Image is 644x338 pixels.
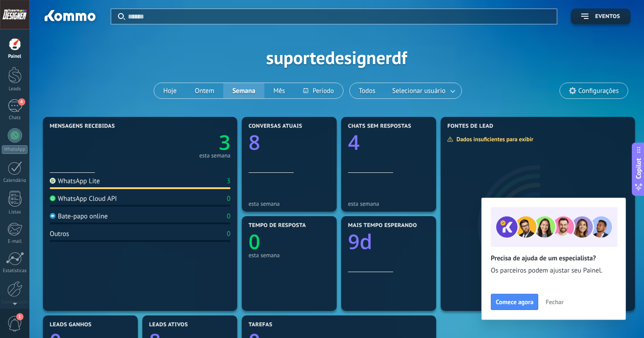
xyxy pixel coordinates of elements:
span: Tempo de resposta [249,222,306,229]
span: Comece agora [496,299,533,305]
img: WhatsApp Lite [50,178,56,184]
div: Chats [2,115,28,121]
h2: Precisa de ajuda de um especialista? [491,254,616,263]
button: Selecionar usuário [385,83,461,98]
span: Fontes de lead [447,123,494,130]
a: 9d [348,228,429,255]
div: Leads [2,86,28,92]
span: 4 [18,98,25,106]
text: 9d [348,228,372,255]
div: esta semana [348,200,429,207]
button: Todos [350,83,385,98]
span: Configurações [578,87,619,95]
text: 3 [219,129,230,156]
div: WhatsApp [2,145,28,154]
span: Mensagens recebidas [50,123,115,130]
span: 1 [16,313,24,320]
text: 4 [348,129,360,156]
div: 0 [227,230,230,238]
span: Eventos [595,14,620,20]
div: Estatísticas [2,268,28,274]
button: Mês [264,83,294,98]
span: Selecionar usuário [390,85,447,97]
div: Calendário [2,178,28,184]
text: 8 [249,129,260,156]
span: Mais tempo esperando [348,222,417,229]
div: esta semana [199,153,230,158]
div: WhatsApp Lite [50,177,100,185]
img: Bate-papo online [50,213,56,219]
button: Hoje [154,83,186,98]
button: Ontem [186,83,223,98]
span: Fechar [545,299,564,305]
div: 0 [227,212,230,221]
span: Leads ganhos [50,322,92,328]
div: Listas [2,209,28,215]
span: Leads ativos [149,322,188,328]
div: Outros [50,230,69,238]
div: esta semana [249,252,330,259]
div: 0 [227,194,230,203]
div: Dados insuficientes para exibir [447,135,540,143]
div: Painel [2,54,28,60]
span: Chats sem respostas [348,123,411,130]
img: WhatsApp Cloud API [50,195,56,201]
button: Período [294,83,343,98]
div: 3 [227,177,230,185]
button: Eventos [571,9,630,24]
button: Semana [223,83,264,98]
button: Comece agora [491,294,538,310]
span: Copilot [634,158,643,179]
span: Conversas atuais [249,123,302,130]
div: E-mail [2,239,28,245]
button: Fechar [541,295,568,309]
text: 0 [249,228,260,255]
span: Os parceiros podem ajustar seu Painel. [491,266,616,275]
div: esta semana [249,200,330,207]
span: Tarefas [249,322,273,328]
a: 3 [140,129,230,156]
div: WhatsApp Cloud API [50,194,117,203]
div: Bate-papo online [50,212,108,221]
